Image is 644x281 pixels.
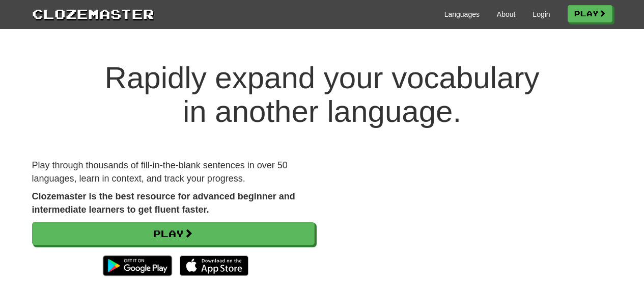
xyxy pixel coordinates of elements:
a: Play [32,222,315,245]
img: Get it on Google Play [98,250,177,281]
a: Play [568,5,612,22]
p: Play through thousands of fill-in-the-blank sentences in over 50 languages, learn in context, and... [32,159,315,185]
img: Download_on_the_App_Store_Badge_US-UK_135x40-25178aeef6eb6b83b96f5f2d004eda3bffbb37122de64afbaef7... [180,256,248,276]
a: Login [533,9,550,19]
a: About [497,9,516,19]
strong: Clozemaster is the best resource for advanced beginner and intermediate learners to get fluent fa... [32,191,295,215]
a: Clozemaster [32,4,154,23]
a: Languages [444,9,480,19]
